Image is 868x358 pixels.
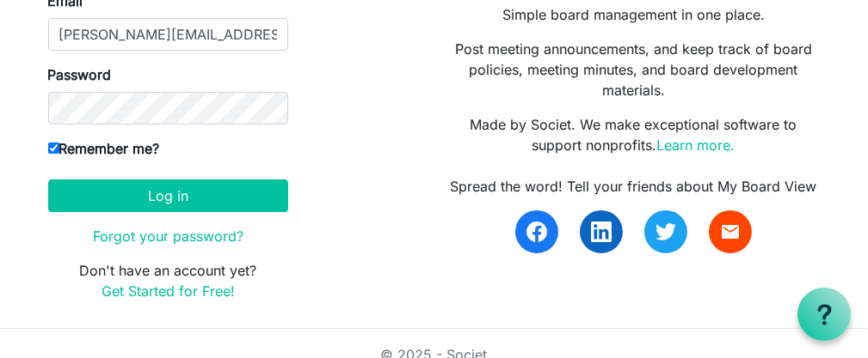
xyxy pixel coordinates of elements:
img: linkedin.svg [591,221,612,242]
span: email [720,221,741,242]
p: Post meeting announcements, and keep track of board policies, meeting minutes, and board developm... [446,39,820,100]
p: Don't have an account yet? [48,260,288,301]
img: twitter.svg [656,221,676,242]
a: Get Started for Free! [102,282,235,300]
div: Spread the word! Tell your friends about My Board View [446,176,820,197]
label: Password [48,64,112,85]
img: facebook.svg [526,221,547,242]
a: Forgot your password? [93,228,243,245]
label: Remember me? [48,138,160,159]
p: Simple board management in one place. [446,4,820,25]
button: Log in [48,179,288,212]
p: Made by Societ. We make exceptional software to support nonprofits. [446,114,820,155]
a: Learn more. [656,137,735,154]
a: email [709,210,752,253]
input: Remember me? [48,143,59,154]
